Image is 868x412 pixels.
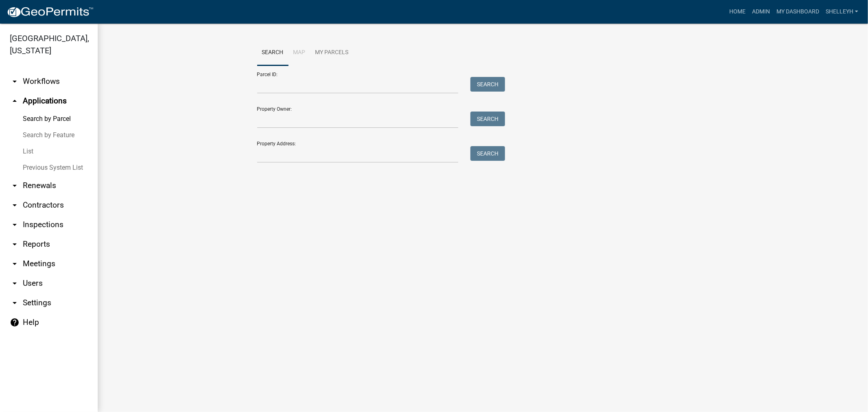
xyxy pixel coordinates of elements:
i: arrow_drop_down [10,200,20,210]
a: My Parcels [310,40,354,66]
i: arrow_drop_down [10,77,20,86]
i: arrow_drop_down [10,239,20,249]
i: arrow_drop_down [10,298,20,308]
a: My Dashboard [773,4,822,20]
a: Home [726,4,749,20]
button: Search [470,77,505,92]
a: shelleyh [822,4,861,20]
button: Search [470,146,505,161]
button: Search [470,112,505,126]
i: arrow_drop_down [10,181,20,191]
i: arrow_drop_down [10,259,20,269]
a: Search [257,40,289,66]
i: arrow_drop_down [10,278,20,288]
i: arrow_drop_down [10,220,20,230]
i: arrow_drop_up [10,96,20,106]
i: help [10,318,20,327]
a: Admin [749,4,773,20]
